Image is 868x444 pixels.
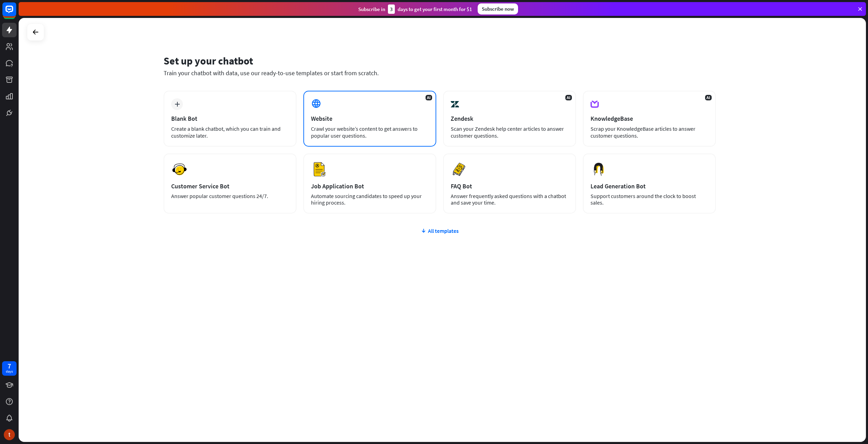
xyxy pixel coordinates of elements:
div: 7 [8,363,11,369]
span: AI [565,95,572,100]
span: AI [426,95,432,100]
div: Zendesk [451,115,568,122]
div: Subscribe in days to get your first month for $1 [358,4,472,14]
div: Scrap your KnowledgeBase articles to answer customer questions. [591,125,708,139]
i: plus [175,102,180,107]
div: Customer Service Bot [171,182,289,190]
div: FAQ Bot [451,182,568,190]
div: Answer frequently asked questions with a chatbot and save your time. [451,193,568,206]
div: Automate sourcing candidates to speed up your hiring process. [311,193,429,206]
div: Support customers around the clock to boost sales. [591,193,708,206]
span: AI [705,95,712,100]
div: Train your chatbot with data, use our ready-to-use templates or start from scratch. [164,69,716,77]
div: All templates [164,227,716,234]
div: Job Application Bot [311,182,429,190]
a: 7 days [2,361,17,376]
div: Blank Bot [171,115,289,122]
div: Set up your chatbot [164,54,716,67]
div: Answer popular customer questions 24/7. [171,193,289,199]
div: Create a blank chatbot, which you can train and customize later. [171,125,289,139]
div: Website [311,115,429,122]
div: Subscribe now [478,3,518,14]
div: KnowledgeBase [591,115,708,122]
div: 3 [388,4,395,14]
div: Crawl your website’s content to get answers to popular user questions. [311,125,429,139]
div: days [6,369,13,374]
div: Lead Generation Bot [591,182,708,190]
div: Scan your Zendesk help center articles to answer customer questions. [451,125,568,139]
button: Open LiveChat chat widget [6,3,26,23]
